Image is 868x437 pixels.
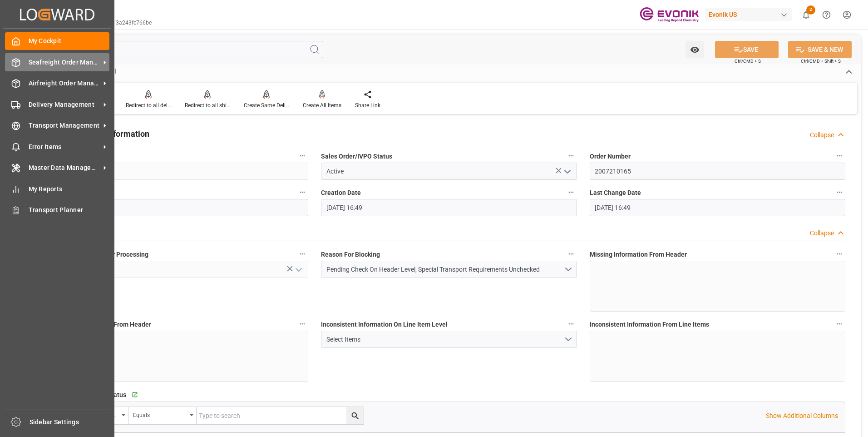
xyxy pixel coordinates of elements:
[29,205,110,215] span: Transport Planner
[560,164,573,179] button: open menu
[705,6,796,23] button: Evonik US
[296,186,308,198] button: Order Type (SAP)
[321,199,577,216] input: DD.MM.YYYY HH:MM
[291,263,305,277] button: open menu
[686,41,704,58] button: open menu
[346,407,364,424] button: search button
[565,150,577,162] button: Sales Order/IVPO Status
[42,41,323,58] input: Search Fields
[321,261,577,278] button: open menu
[590,152,631,161] span: Order Number
[565,186,577,198] button: Creation Date
[833,248,845,260] button: Missing Information From Header
[29,58,100,67] span: Seafreight Order Management
[321,188,361,198] span: Creation Date
[590,188,641,198] span: Last Change Date
[810,130,834,140] div: Collapse
[833,150,845,162] button: Order Number
[5,180,109,198] a: My Reports
[565,248,577,260] button: Reason For Blocking
[788,41,852,58] button: SAVE & NEW
[590,199,845,216] input: DD.MM.YYYY HH:MM
[244,101,289,109] div: Create Same Delivery Date
[715,41,779,58] button: SAVE
[29,100,100,109] span: Delivery Management
[29,121,100,130] span: Transport Management
[185,101,230,109] div: Redirect to all shipments
[590,250,687,259] span: Missing Information From Header
[801,58,841,65] span: Ctrl/CMD + Shift + S
[796,5,816,25] button: show 2 new notifications
[326,265,564,274] div: Pending Check On Header Level, Special Transport Requirements Unchecked
[565,318,577,330] button: Inconsistent Information On Line Item Level
[590,320,709,329] span: Inconsistent Information From Line Items
[326,335,564,344] div: Select Items
[321,331,577,348] button: open menu
[766,411,838,421] p: Show Additional Columns
[29,142,100,152] span: Error Items
[128,407,197,424] button: open menu
[355,101,380,109] div: Share Link
[810,228,834,238] div: Collapse
[833,318,845,330] button: Inconsistent Information From Line Items
[5,201,109,219] a: Transport Planner
[321,152,392,161] span: Sales Order/IVPO Status
[321,320,448,329] span: Inconsistent Information On Line Item Level
[133,409,187,419] div: Equals
[29,79,100,88] span: Airfreight Order Management
[806,5,815,15] span: 2
[29,163,100,173] span: Master Data Management
[735,58,761,65] span: Ctrl/CMD + S
[126,101,171,109] div: Redirect to all deliveries
[296,318,308,330] button: Missing Master Data From Header
[29,36,110,46] span: My Cockpit
[321,250,380,259] span: Reason For Blocking
[303,101,341,109] div: Create All Items
[30,417,111,427] span: Sidebar Settings
[705,8,792,21] div: Evonik US
[833,186,845,198] button: Last Change Date
[197,407,364,424] input: Type to search
[640,7,699,23] img: Evonik-brand-mark-Deep-Purple-RGB.jpeg_1700498283.jpeg
[296,150,308,162] button: code
[296,248,308,260] button: Blocked From Further Processing
[5,32,109,50] a: My Cockpit
[816,5,837,25] button: Help Center
[29,184,110,194] span: My Reports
